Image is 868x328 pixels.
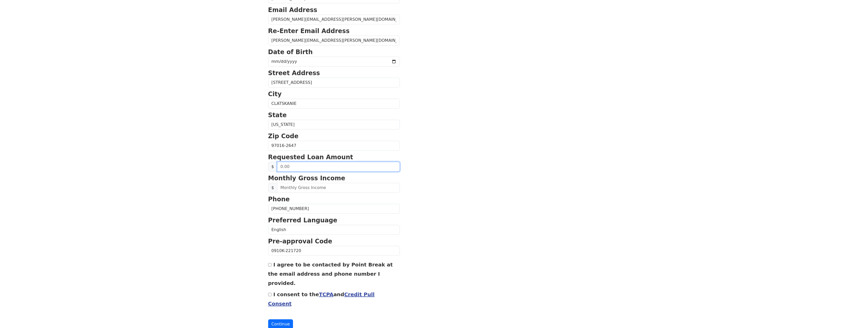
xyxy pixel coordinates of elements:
[268,27,350,35] strong: Re-Enter Email Address
[268,238,332,245] strong: Pre-approval Code
[268,183,277,193] span: $
[319,291,333,297] a: TCPA
[268,36,400,45] input: Re-Enter Email Address
[268,291,375,307] label: I consent to the and
[268,246,400,256] input: Pre-approval Code
[268,174,400,183] p: Monthly Gross Income
[268,154,353,161] strong: Requested Loan Amount
[268,141,400,151] input: Zip Code
[268,217,337,224] strong: Preferred Language
[268,69,320,77] strong: Street Address
[268,196,290,203] strong: Phone
[268,91,282,98] strong: City
[268,15,400,24] input: Email Address
[268,262,393,286] label: I agree to be contacted by Point Break at the email address and phone number I provided.
[268,133,299,140] strong: Zip Code
[277,162,400,172] input: 0.00
[268,112,287,119] strong: State
[268,99,400,108] input: City
[277,183,400,193] input: Monthly Gross Income
[268,78,400,87] input: Street Address
[268,6,317,14] strong: Email Address
[268,48,313,56] strong: Date of Birth
[268,162,277,172] span: $
[268,204,400,214] input: Phone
